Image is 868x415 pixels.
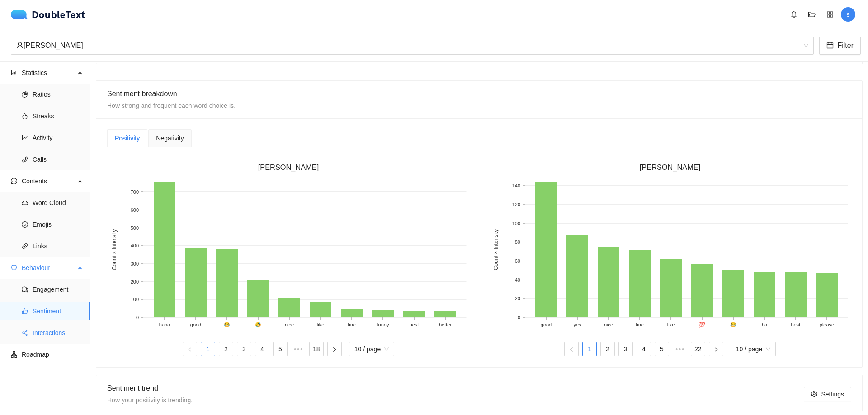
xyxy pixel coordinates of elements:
text: 500 [131,225,139,231]
a: 4 [637,342,651,356]
li: Next 5 Pages [673,342,687,356]
span: Rony Habchi [16,37,808,54]
li: Previous Page [183,342,197,356]
text: 140 [512,183,520,188]
span: left [569,347,574,352]
a: 4 [255,342,269,356]
text: 60 [515,258,520,264]
li: 1 [582,342,597,356]
text: 🤣 [255,322,261,328]
li: Previous Page [564,342,579,356]
span: Sentiment [33,302,83,320]
h3: [PERSON_NAME] [489,162,851,173]
a: 2 [601,342,614,356]
text: nice [604,322,613,327]
li: Next 5 Pages [291,342,306,356]
span: Roadmap [22,345,83,364]
text: Count × Intensity [493,229,499,270]
text: haha [159,322,170,327]
text: like [317,322,325,327]
span: apartment [11,351,17,358]
a: 1 [201,342,215,356]
li: Next Page [709,342,723,356]
li: 2 [219,342,233,356]
li: 4 [255,342,269,356]
span: heart [11,265,17,271]
button: bell [787,7,801,22]
span: Streaks [33,107,83,125]
button: left [564,342,579,356]
div: Page Size [731,342,776,356]
text: 100 [131,297,139,302]
li: 3 [618,342,633,356]
text: 💯 [699,322,705,328]
span: message [11,178,17,184]
h3: [PERSON_NAME] [107,162,470,173]
text: 0 [136,315,139,320]
span: user [16,42,24,49]
span: setting [811,391,817,398]
span: Sentiment breakdown [107,90,177,98]
text: 100 [512,221,520,226]
span: Sentiment trend [107,384,158,392]
text: good [190,322,201,327]
text: 200 [131,279,139,284]
span: ••• [291,342,306,356]
span: right [713,347,719,352]
span: 10 / page [736,342,770,356]
span: How strong and frequent each word choice is. [107,102,236,109]
span: line-chart [22,135,28,141]
button: right [709,342,723,356]
text: 600 [131,207,139,213]
button: calendarFilter [819,37,861,55]
text: 40 [515,277,520,283]
text: funny [377,322,389,327]
button: folder-open [805,7,819,22]
span: calendar [826,42,834,50]
text: best [410,322,419,327]
li: 5 [655,342,669,356]
text: good [541,322,552,327]
text: 😂 [730,322,736,328]
span: Settings [821,389,844,399]
span: bell [787,11,801,18]
a: 22 [691,342,705,356]
text: yes [573,322,581,327]
span: Interactions [33,324,83,342]
text: like [667,322,675,327]
span: Ratios [33,85,83,103]
text: please [820,322,834,327]
div: DoubleText [11,10,85,19]
li: 18 [309,342,324,356]
text: ha [762,322,768,327]
span: Negativity [156,135,184,141]
span: share-alt [22,330,28,336]
a: 5 [655,342,669,356]
button: right [327,342,342,356]
span: appstore [823,11,837,18]
span: phone [22,156,28,163]
span: folder-open [805,11,819,18]
text: better [439,322,452,327]
a: logoDoubleText [11,10,85,19]
span: pie-chart [22,91,28,98]
a: 5 [274,342,287,356]
text: fine [348,322,356,327]
span: s [847,7,850,22]
a: 3 [237,342,251,356]
span: Word Cloud [33,194,83,212]
span: comment [22,286,28,293]
span: smile [22,221,28,228]
span: Contents [22,172,75,190]
text: best [791,322,801,327]
a: 3 [619,342,632,356]
span: bar-chart [11,70,17,76]
span: 10 / page [354,342,389,356]
button: settingSettings [804,387,851,401]
li: Next Page [327,342,342,356]
span: Engagement [33,280,83,298]
span: Activity [33,129,83,147]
